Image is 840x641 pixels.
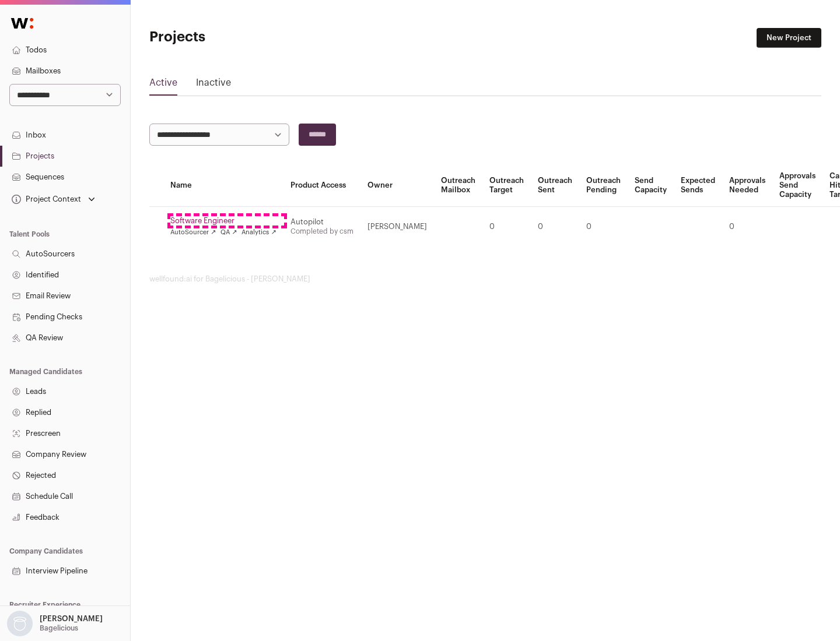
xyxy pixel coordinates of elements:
[757,28,821,48] a: New Project
[5,611,105,636] button: Open dropdown
[482,164,531,207] th: Outreach Target
[722,207,772,247] td: 0
[40,624,78,633] p: Bagelicious
[149,274,821,284] footer: wellfound:ai for Bagelicious - [PERSON_NAME]
[674,164,722,207] th: Expected Sends
[531,207,579,247] td: 0
[5,12,40,35] img: Wellfound
[163,164,283,207] th: Name
[170,228,216,237] a: AutoSourcer ↗
[579,207,628,247] td: 0
[772,164,822,207] th: Approvals Send Capacity
[9,191,97,207] button: Open dropdown
[360,164,434,207] th: Owner
[149,28,373,47] h1: Projects
[7,611,33,636] img: nopic.png
[628,164,674,207] th: Send Capacity
[482,207,531,247] td: 0
[9,195,81,204] div: Project Context
[360,207,434,247] td: [PERSON_NAME]
[290,228,353,235] a: Completed by csm
[722,164,772,207] th: Approvals Needed
[531,164,579,207] th: Outreach Sent
[149,76,177,94] a: Active
[579,164,628,207] th: Outreach Pending
[170,216,276,226] a: Software Engineer
[196,76,231,94] a: Inactive
[283,164,360,207] th: Product Access
[290,217,353,227] div: Autopilot
[220,228,237,237] a: QA ↗
[434,164,482,207] th: Outreach Mailbox
[242,228,276,237] a: Analytics ↗
[40,614,103,624] p: [PERSON_NAME]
